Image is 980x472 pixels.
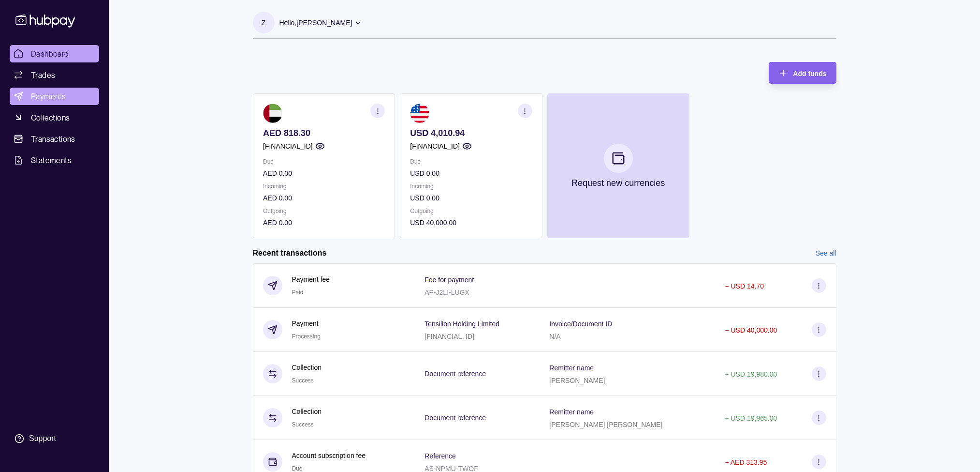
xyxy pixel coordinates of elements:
p: AED 818.30 [263,128,385,138]
span: Trades [31,69,55,81]
p: + USD 19,965.00 [725,414,777,422]
span: Payments [31,91,66,102]
p: Outgoing [410,206,532,216]
p: AP-J2LI-LUGX [424,289,469,296]
p: Invoice/Document ID [549,320,612,328]
p: Document reference [424,370,486,378]
a: Trades [10,66,99,84]
a: Transactions [10,130,99,148]
p: Outgoing [263,206,385,216]
p: Document reference [424,414,486,422]
p: USD 40,000.00 [410,217,532,228]
span: Transactions [31,133,75,145]
button: Add funds [769,62,836,84]
p: − USD 40,000.00 [725,326,777,334]
p: − USD 14.70 [725,282,764,290]
p: [FINANCIAL_ID] [263,141,313,152]
span: Add funds [793,70,826,77]
a: Statements [10,152,99,169]
span: Processing [292,333,321,340]
p: Collection [292,406,322,417]
img: ae [263,104,282,123]
p: Tensilion Holding Limited [424,320,499,328]
span: Statements [31,154,72,166]
p: Z [262,17,266,28]
p: Account subscription fee [292,450,366,461]
p: Incoming [263,181,385,192]
img: us [410,104,429,123]
span: Success [292,377,314,384]
span: Due [292,465,303,472]
p: Fee for payment [424,276,474,284]
p: Due [410,156,532,167]
p: Due [263,156,385,167]
a: See all [816,248,836,259]
p: Collection [292,362,322,373]
p: Hello, [PERSON_NAME] [279,17,352,28]
span: Dashboard [31,48,69,60]
div: Support [29,433,56,444]
p: [FINANCIAL_ID] [410,141,460,152]
p: [PERSON_NAME] [549,377,605,384]
h2: Recent transactions [253,248,327,259]
p: USD 0.00 [410,193,532,203]
button: Request new currencies [547,93,689,238]
p: + USD 19,980.00 [725,370,777,378]
p: Payment fee [292,274,330,285]
p: [PERSON_NAME] [PERSON_NAME] [549,421,662,428]
p: USD 0.00 [410,168,532,179]
p: Reference [424,452,456,460]
p: Incoming [410,181,532,192]
p: USD 4,010.94 [410,128,532,138]
p: Remitter name [549,364,594,372]
p: AED 0.00 [263,193,385,203]
p: − AED 313.95 [725,458,767,466]
p: [FINANCIAL_ID] [424,333,474,340]
span: Collections [31,112,70,123]
a: Collections [10,109,99,126]
p: N/A [549,333,560,340]
p: Remitter name [549,408,594,416]
span: Paid [292,289,304,296]
a: Dashboard [10,45,99,62]
a: Support [10,428,99,449]
p: Payment [292,318,321,329]
span: Success [292,421,314,428]
p: AED 0.00 [263,168,385,179]
a: Payments [10,88,99,105]
p: Request new currencies [571,178,665,188]
p: AED 0.00 [263,217,385,228]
